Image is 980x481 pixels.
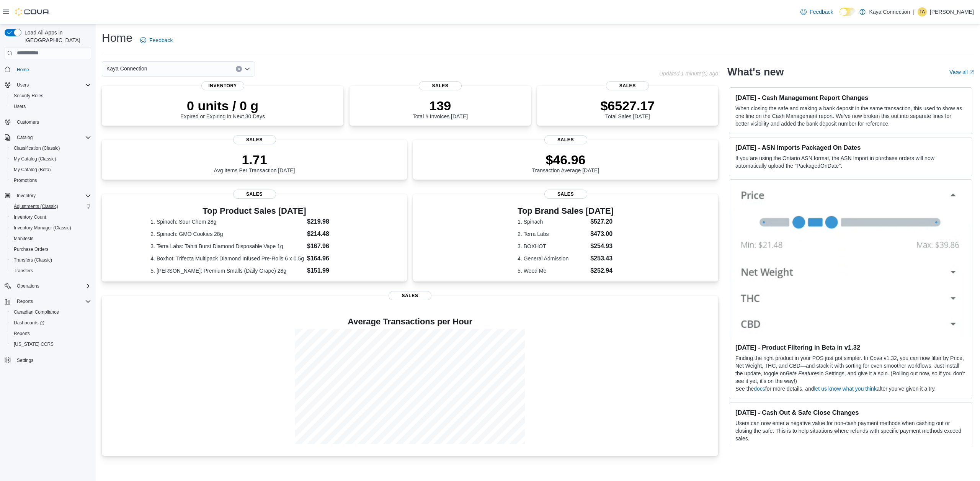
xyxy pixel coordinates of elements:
a: Canadian Compliance [11,308,62,317]
h3: Top Product Sales [DATE] [150,206,358,216]
p: If you are using the Ontario ASN format, the ASN Import in purchase orders will now automatically... [735,154,966,170]
span: TA [920,7,925,16]
span: Operations [17,283,39,289]
p: When closing the safe and making a bank deposit in the same transaction, this used to show as one... [735,105,966,128]
button: Purchase Orders [8,244,94,255]
button: Clear input [236,66,242,72]
button: Reports [2,296,94,307]
dt: 2. Terra Labs [518,230,587,238]
span: Settings [14,355,91,365]
p: Kaya Connection [869,7,910,16]
dt: 5. [PERSON_NAME]: Premium Smalls (Daily Grape) 28g [150,267,304,275]
dd: $151.99 [307,266,358,275]
dd: $164.96 [307,254,358,263]
a: Reports [11,329,33,338]
a: Dashboards [11,318,47,327]
button: Operations [14,281,42,291]
span: Home [17,67,29,73]
em: Beta Features [786,370,820,376]
button: Transfers [8,265,94,276]
p: $6527.17 [600,98,655,113]
a: Promotions [11,176,40,185]
a: Manifests [11,234,36,243]
button: Manifests [8,233,94,244]
span: Manifests [11,234,91,243]
span: My Catalog (Beta) [14,167,51,173]
span: Customers [14,117,91,127]
span: Security Roles [11,91,91,100]
a: [US_STATE] CCRS [11,340,57,349]
a: Security Roles [11,91,46,100]
div: Tim A [918,7,927,16]
span: Reports [11,329,91,338]
span: Dark Mode [840,16,840,16]
dd: $253.43 [590,254,614,263]
span: Dashboards [14,320,44,326]
span: Sales [544,135,587,144]
span: Load All Apps in [GEOGRAPHIC_DATA] [21,29,91,44]
span: Classification (Classic) [11,144,91,153]
span: Inventory [201,81,244,90]
input: Dark Mode [840,8,856,16]
button: Security Roles [8,90,94,101]
span: Reports [17,298,33,304]
a: Users [11,102,29,111]
dd: $219.98 [307,217,358,226]
span: Users [11,102,91,111]
span: Adjustments (Classic) [11,202,91,211]
button: Users [2,80,94,90]
p: 1.71 [214,152,295,167]
dt: 5. Weed Me [518,267,587,275]
dd: $473.00 [590,229,614,239]
span: Users [17,82,29,88]
button: Home [2,64,94,75]
a: Feedback [137,33,176,48]
button: Reports [8,328,94,339]
span: [US_STATE] CCRS [14,341,54,347]
h3: Top Brand Sales [DATE] [518,206,614,216]
span: Settings [17,357,33,363]
span: Inventory [14,191,91,200]
a: Customers [14,118,42,127]
div: Transaction Average [DATE] [532,152,599,173]
dd: $252.94 [590,266,614,275]
p: $46.96 [532,152,599,167]
div: Avg Items Per Transaction [DATE] [214,152,295,173]
span: Washington CCRS [11,340,91,349]
span: Inventory [17,193,36,199]
h3: [DATE] - Product Filtering in Beta in v1.32 [735,344,966,351]
dt: 1. Spinach [518,218,587,226]
dd: $167.96 [307,242,358,251]
dt: 4. Boxhot: Trifecta Multipack Diamond Infused Pre-Rolls 6 x 0.5g [150,255,304,262]
button: Catalog [14,133,36,142]
button: Users [14,80,32,90]
button: Operations [2,281,94,291]
span: Home [14,65,91,74]
span: My Catalog (Beta) [11,165,91,174]
button: Reports [14,297,36,306]
img: Cova [15,8,50,16]
a: Inventory Count [11,213,49,222]
a: Inventory Manager (Classic) [11,223,74,232]
a: My Catalog (Classic) [11,154,59,164]
p: 0 units / 0 g [180,98,265,113]
span: Purchase Orders [11,245,91,254]
button: Inventory [14,191,39,200]
span: Operations [14,281,91,291]
span: Promotions [14,177,37,183]
p: Users can now enter a negative value for non-cash payment methods when cashing out or closing the... [735,419,966,442]
a: Purchase Orders [11,245,52,254]
span: Feedback [149,36,173,44]
span: Adjustments (Classic) [14,203,58,209]
nav: Complex example [5,61,91,386]
span: Sales [389,291,431,300]
button: Settings [2,354,94,365]
dd: $214.48 [307,229,358,239]
button: Canadian Compliance [8,307,94,317]
p: Updated 1 minute(s) ago [659,70,718,77]
button: Transfers (Classic) [8,255,94,265]
dt: 2. Spinach: GMO Cookies 28g [150,230,304,238]
a: let us know what you think [814,386,876,392]
span: Manifests [14,236,33,242]
a: Classification (Classic) [11,144,63,153]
